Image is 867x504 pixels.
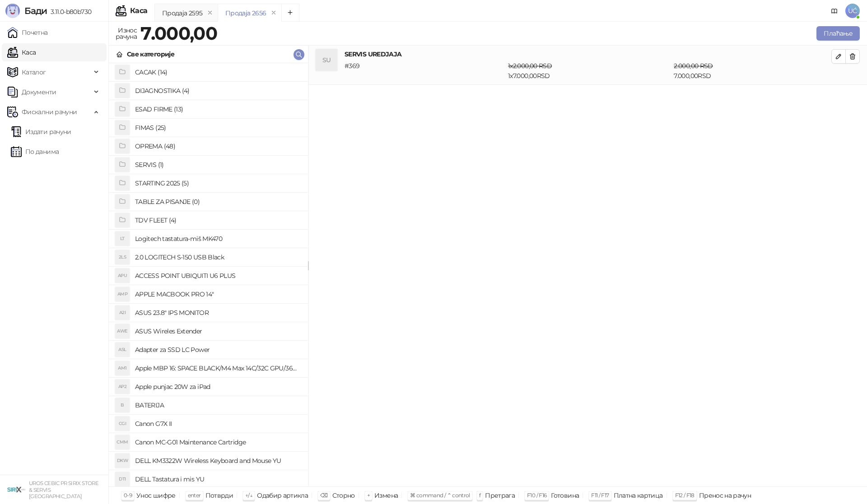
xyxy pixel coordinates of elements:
h4: ASUS 23.8" IPS MONITOR [135,305,301,320]
span: UĆ [845,4,860,18]
button: remove [268,9,280,17]
h4: Apple MBP 16: SPACE BLACK/M4 Max 14C/32C GPU/36GB/1T-ZEE [135,361,301,375]
a: По данима [11,143,59,161]
small: UROS CEBIC PR SIRIX STORE & SERVIS [GEOGRAPHIC_DATA] [29,480,98,499]
div: AWE [115,324,130,338]
h4: DIJAGNOSTIKA (4) [135,83,301,98]
a: Почетна [7,23,48,42]
span: 2.000,00 RSD [674,62,713,70]
h4: ESAD FIRME (13) [135,102,301,116]
img: 64x64-companyLogo-cb9a1907-c9b0-4601-bb5e-5084e694c383.png [7,481,25,499]
button: remove [204,9,216,17]
h4: TDV FLEET (4) [135,213,301,227]
div: Продаја 2656 [225,8,266,18]
div: Измена [374,490,398,501]
h4: ACCESS POINT UBIQUITI U6 PLUS [135,268,301,283]
button: Add tab [281,4,299,22]
div: Каса [130,7,147,14]
span: 0-9 [124,492,132,499]
h4: BATERIJA [135,398,301,412]
span: Документи [22,83,56,101]
span: Фискални рачуни [22,103,77,121]
div: Одабир артикла [257,490,308,501]
h4: Canon G7X II [135,416,301,431]
h4: Logitech tastatura-miš MK470 [135,231,301,246]
span: F12 / F18 [675,492,695,499]
h4: SERVIS UREDJAJA [345,49,831,59]
h4: ASUS Wireles Extender [135,324,301,338]
span: ⌘ command / ⌃ control [410,492,470,499]
span: Бади [24,5,47,16]
h4: STARTING 2025 (5) [135,176,301,190]
h4: Adapter za SSD LC Power [135,342,301,357]
img: Logo [5,4,20,18]
div: Претрага [485,490,515,501]
h4: OPREMA (48) [135,139,301,153]
div: APU [115,268,130,283]
h4: Canon MC-G01 Maintenance Cartridge [135,435,301,449]
span: 3.11.0-b80b730 [47,8,91,16]
span: Каталог [22,63,46,81]
div: B [115,398,130,412]
div: grid [109,63,308,486]
h4: TABLE ZA PISANJE (0) [135,194,301,209]
span: enter [188,492,201,499]
div: Потврди [205,490,233,501]
div: 2LS [115,250,130,264]
div: Сторно [332,490,355,501]
h4: Apple punjac 20W za iPad [135,379,301,394]
div: LT [115,231,130,246]
div: Готовина [551,490,579,501]
div: AMP [115,287,130,301]
h4: APPLE MACBOOK PRO 14" [135,287,301,301]
div: Износ рачуна [114,24,139,42]
span: ⌫ [320,492,327,499]
span: f [479,492,480,499]
a: Документација [827,4,842,18]
span: F10 / F16 [527,492,546,499]
span: + [367,492,370,499]
h4: FIMAS (25) [135,120,301,135]
a: Каса [7,43,36,61]
div: SU [316,49,337,71]
div: Платна картица [614,490,663,501]
button: Плаћање [816,26,860,41]
div: AP2 [115,379,130,394]
h4: SERVIS (1) [135,157,301,172]
div: # 369 [343,61,506,81]
div: AM1 [115,361,130,375]
span: 1 x 2.000,00 RSD [508,62,552,70]
strong: 7.000,00 [140,22,217,44]
div: ASL [115,342,130,357]
a: Издати рачуни [11,123,71,141]
div: Све категорије [127,49,174,59]
div: Унос шифре [136,490,176,501]
div: CGI [115,416,130,431]
h4: DELL Tastatura i mis YU [135,472,301,486]
div: DKW [115,453,130,468]
div: 7.000,00 RSD [672,61,833,81]
div: DTI [115,472,130,486]
h4: DELL KM3322W Wireless Keyboard and Mouse YU [135,453,301,468]
div: A2I [115,305,130,320]
span: F11 / F17 [591,492,609,499]
div: CMM [115,435,130,449]
h4: CACAK (14) [135,65,301,79]
span: ↑/↓ [245,492,252,499]
h4: 2.0 LOGITECH S-150 USB Black [135,250,301,264]
div: Пренос на рачун [699,490,751,501]
div: Продаја 2595 [162,8,202,18]
div: 1 x 7.000,00 RSD [506,61,672,81]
